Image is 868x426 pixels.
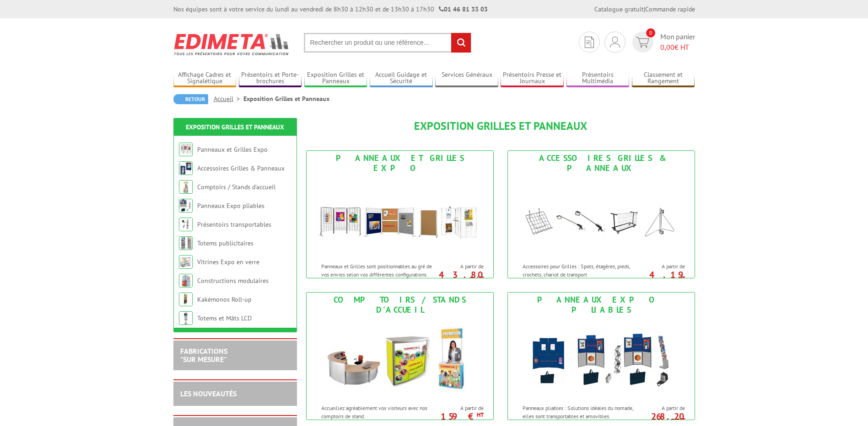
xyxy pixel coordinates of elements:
input: Rechercher un produit ou une référence... [304,33,471,53]
span: A partir de [638,405,685,412]
div: Comptoirs / Stands d'accueil [309,295,491,315]
span: € HT [660,42,695,53]
input: rechercher [451,33,471,53]
a: Présentoirs transportables [197,220,271,229]
p: 268.20 € [634,414,685,425]
img: Panneaux et Grilles Expo [315,176,485,258]
li: Exposition Grilles et Panneaux [243,94,329,103]
a: Exposition Grilles et Panneaux [186,123,284,131]
a: Accueil [214,95,243,103]
a: Services Généraux [435,71,498,86]
a: Accessoires Grilles & Panneaux [197,164,285,172]
div: | [594,5,695,14]
sup: HT [477,411,484,419]
img: devis rapide [636,37,649,48]
a: Totems publicitaires [197,239,253,247]
div: Accessoires Grilles & Panneaux [510,153,692,173]
img: Totems publicitaires [179,236,193,250]
h1: Exposition Grilles et Panneaux [306,120,695,132]
a: Présentoirs Multimédia [566,71,630,86]
img: Totems et Mâts LCD [179,311,193,325]
img: Comptoirs / Stands d'accueil [179,180,193,194]
img: Constructions modulaires [179,274,193,288]
img: Présentoirs transportables [179,218,193,231]
a: Accessoires Grilles & Panneaux Accessoires Grilles & Panneaux Accessoires pour Grilles : Spots, é... [507,150,695,278]
div: Panneaux Expo pliables [510,295,692,315]
a: Accueil Guidage et Sécurité [370,71,433,86]
a: Totems et Mâts LCD [197,314,252,322]
a: devis rapide 0 Mon panier 0,00€ HT [630,32,695,53]
sup: HT [477,275,484,282]
a: Exposition Grilles et Panneaux [304,71,367,86]
span: A partir de [638,263,685,270]
a: Catalogue gratuit [594,5,644,13]
span: 0 [646,28,655,37]
sup: HT [678,275,685,282]
a: Comptoirs / Stands d'accueil [197,183,275,191]
a: LES NOUVEAUTÉS [180,389,237,398]
a: Panneaux et Grilles Expo Panneaux et Grilles Expo Panneaux et Grilles sont positionnables au gré ... [306,150,494,278]
a: Comptoirs / Stands d'accueil Comptoirs / Stands d'accueil Accueillez agréablement vos visiteurs a... [306,292,494,420]
a: Constructions modulaires [197,277,269,285]
a: Commande rapide [645,5,695,13]
p: 43.80 € [432,272,484,283]
img: Panneaux Expo pliables [179,199,193,213]
sup: HT [678,416,685,424]
a: Panneaux Expo pliables Panneaux Expo pliables Panneaux pliables : Solutions idéales du nomade, el... [507,292,695,420]
a: Présentoirs Presse et Journaux [501,71,564,86]
img: devis rapide [585,37,594,48]
div: Nos équipes sont à votre service du lundi au vendredi de 8h30 à 12h30 et de 13h30 à 17h30 [173,5,488,14]
a: Affichage Cadres et Signalétique [173,71,237,86]
img: Edimeta [173,27,290,61]
a: Kakémonos Roll-up [197,295,252,304]
img: Comptoirs / Stands d'accueil [315,317,485,399]
img: Accessoires Grilles & Panneaux [517,176,686,258]
img: Panneaux et Grilles Expo [179,143,193,156]
p: Accessoires pour Grilles : Spots, étagères, pieds, crochets, chariot de transport [523,262,636,278]
a: Classement et Rangement [632,71,695,86]
p: 159 € [432,414,484,419]
div: Panneaux et Grilles Expo [309,153,491,173]
a: Retour [173,94,208,104]
img: Accessoires Grilles & Panneaux [179,161,193,175]
a: FABRICATIONS"Sur Mesure" [180,346,227,364]
img: devis rapide [610,37,620,48]
a: Panneaux et Grilles Expo [197,145,268,154]
img: Panneaux Expo pliables [517,317,686,399]
span: Mon panier [660,32,695,53]
strong: 01 46 81 33 03 [439,5,488,13]
img: Kakémonos Roll-up [179,293,193,306]
p: 4.19 € [634,272,685,283]
a: Panneaux Expo pliables [197,202,264,210]
span: 0,00 [660,43,674,52]
span: A partir de [437,405,484,412]
span: A partir de [437,263,484,270]
img: Vitrines Expo en verre [179,255,193,269]
a: Vitrines Expo en verre [197,258,259,266]
p: Accueillez agréablement vos visiteurs avec nos comptoirs de stand. [321,404,435,420]
a: Présentoirs et Porte-brochures [239,71,302,86]
p: Panneaux pliables : Solutions idéales du nomade, elles sont transportables et amovibles. [523,404,636,420]
p: Panneaux et Grilles sont positionnables au gré de vos envies selon vos différentes configurations. [321,262,435,278]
